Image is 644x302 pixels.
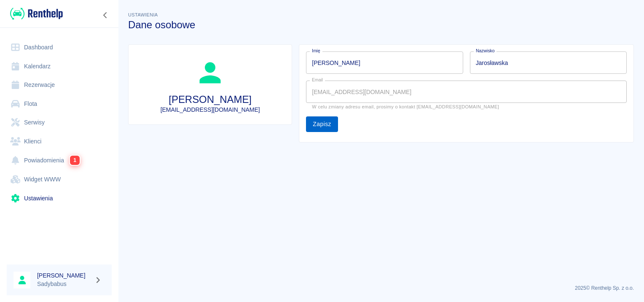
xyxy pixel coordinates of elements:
button: Zapisz [306,116,338,132]
a: Renthelp logo [7,7,63,21]
h3: [PERSON_NAME] [169,94,252,105]
a: Kalendarz [7,57,112,76]
img: Renthelp logo [10,7,63,21]
label: Nazwisko [476,48,495,54]
a: Powiadomienia1 [7,151,112,170]
span: 1 [70,156,80,165]
a: Klienci [7,132,112,151]
a: Ustawienia [7,189,112,208]
h3: Dane osobowe [128,19,634,31]
span: Ustawienia [128,12,158,17]
label: Email [312,77,323,83]
a: Dashboard [7,38,112,57]
a: Flota [7,94,112,113]
label: Imię [312,48,320,54]
a: Rezerwacje [7,75,112,94]
a: Serwisy [7,113,112,132]
button: Zwiń nawigację [99,10,112,21]
p: W celu zmiany adresu email, prosimy o kontakt [EMAIL_ADDRESS][DOMAIN_NAME] [312,104,621,110]
h6: [PERSON_NAME] [37,271,91,280]
p: Sadybabus [37,280,91,289]
p: [EMAIL_ADDRESS][DOMAIN_NAME] [161,105,260,114]
a: Widget WWW [7,170,112,189]
p: 2025 © Renthelp Sp. z o.o. [128,284,634,292]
